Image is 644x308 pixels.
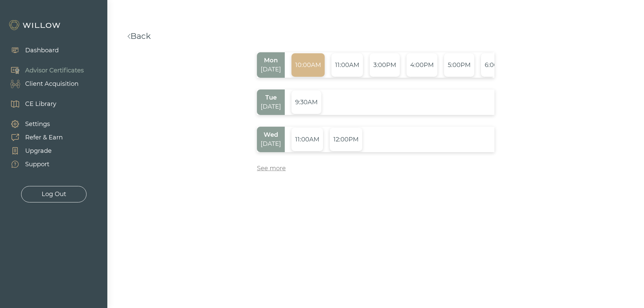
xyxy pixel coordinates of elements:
[330,128,362,151] div: 12:00PM
[3,77,84,90] a: Client Acquisition
[42,190,66,199] div: Log Out
[481,53,512,77] div: 6:00PM
[25,79,78,88] div: Client Acquisition
[25,100,56,109] div: CE Library
[8,20,62,30] img: Willow
[370,53,400,77] div: 3:00PM
[25,66,84,75] div: Advisor Certificates
[3,117,63,131] a: Settings
[291,128,323,151] div: 11:00AM
[3,64,84,77] a: Advisor Certificates
[3,131,63,144] a: Refer & Earn
[407,53,437,77] div: 4:00PM
[257,93,285,102] div: Tue
[257,139,285,148] div: [DATE]
[257,102,285,111] div: [DATE]
[257,65,285,74] div: [DATE]
[257,130,285,139] div: Wed
[127,31,151,41] a: Back
[25,46,59,55] div: Dashboard
[257,56,285,65] div: Mon
[257,164,286,173] div: See more
[25,120,50,129] div: Settings
[25,133,63,142] div: Refer & Earn
[127,34,130,39] img: <
[3,97,56,111] a: CE Library
[291,90,321,114] div: 9:30AM
[291,53,325,77] div: 10:00AM
[25,160,49,169] div: Support
[25,146,52,156] div: Upgrade
[331,53,363,77] div: 11:00AM
[3,44,59,57] a: Dashboard
[444,53,474,77] div: 5:00PM
[3,144,63,158] a: Upgrade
